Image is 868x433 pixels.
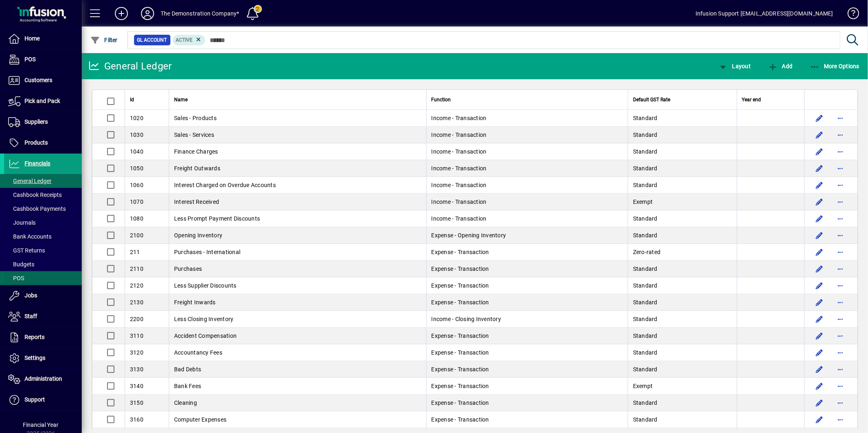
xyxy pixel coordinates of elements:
div: General Ledger [88,60,172,73]
span: Exempt [633,383,653,389]
span: Standard [633,115,658,121]
button: Edit [813,363,826,376]
span: Standard [633,232,658,239]
button: More options [834,413,847,426]
button: More options [834,262,847,275]
div: Infusion Support [EMAIL_ADDRESS][DOMAIN_NAME] [696,7,833,20]
span: Income - Transaction [432,148,487,155]
button: Edit [813,112,826,125]
span: Jobs [25,292,37,299]
span: Expense - Transaction [432,416,489,423]
span: Opening Inventory [174,232,222,239]
span: Zero-rated [633,249,661,255]
span: 1060 [130,182,143,188]
span: Cashbook Payments [8,205,66,212]
span: 1030 [130,132,143,138]
a: Suppliers [4,112,82,132]
span: Settings [25,355,45,361]
button: More options [834,296,847,309]
button: More options [834,312,847,326]
span: Freight Inwards [174,299,216,306]
span: GL Account [137,36,167,44]
span: Less Closing Inventory [174,316,234,322]
a: Cashbook Receipts [4,188,82,202]
span: 1050 [130,165,143,172]
span: Standard [633,416,658,423]
div: The Demonstration Company* [161,7,239,20]
span: Bank Fees [174,383,201,389]
span: 2130 [130,299,143,306]
a: Knowledge Base [841,2,858,28]
button: More options [834,212,847,225]
a: POS [4,49,82,70]
a: Support [4,390,82,410]
span: Interest Charged on Overdue Accounts [174,182,276,188]
a: Bank Accounts [4,230,82,243]
span: Standard [633,282,658,289]
span: Standard [633,132,658,138]
span: 3130 [130,366,143,373]
span: Name [174,95,188,104]
span: Expense - Opening Inventory [432,232,506,239]
span: Standard [633,333,658,339]
button: More Options [808,59,862,74]
span: Expense - Transaction [432,249,489,255]
button: Edit [813,246,826,259]
span: Expense - Transaction [432,383,489,389]
span: Cashbook Receipts [8,192,62,198]
span: More Options [810,63,860,69]
app-page-header-button: View chart layout [709,59,759,74]
span: Layout [718,63,751,69]
button: Edit [813,145,826,158]
button: More options [834,279,847,292]
button: Edit [813,396,826,409]
span: Financials [25,160,50,167]
button: Edit [813,413,826,426]
a: Reports [4,327,82,348]
span: Financial Year [23,422,59,428]
span: 211 [130,249,140,255]
span: 3140 [130,383,143,389]
span: Interest Received [174,199,219,205]
span: Pick and Pack [25,98,60,104]
span: Default GST Rate [633,95,670,104]
span: Add [768,63,792,69]
button: Add [108,6,134,21]
span: Standard [633,266,658,272]
span: Bad Debts [174,366,201,373]
button: Layout [716,59,753,74]
span: Year end [742,95,761,104]
button: More options [834,329,847,342]
span: Accident Compensation [174,333,237,339]
span: Function [432,95,451,104]
span: Finance Charges [174,148,218,155]
span: Income - Closing Inventory [432,316,501,322]
span: 2200 [130,316,143,322]
a: Budgets [4,257,82,271]
span: Computer Expenses [174,416,226,423]
button: More options [834,195,847,208]
span: 1040 [130,148,143,155]
span: Sales - Products [174,115,217,121]
span: 1080 [130,215,143,222]
button: Profile [134,6,161,21]
button: Edit [813,179,826,192]
span: Standard [633,316,658,322]
button: More options [834,363,847,376]
button: Edit [813,312,826,326]
button: Edit [813,329,826,342]
span: Income - Transaction [432,215,487,222]
span: Income - Transaction [432,115,487,121]
span: 1070 [130,199,143,205]
span: Support [25,396,45,403]
button: More options [834,162,847,175]
span: General Ledger [8,178,51,184]
span: Income - Transaction [432,199,487,205]
span: Standard [633,400,658,406]
span: Id [130,95,134,104]
a: Products [4,133,82,153]
span: Suppliers [25,118,48,125]
span: Freight Outwards [174,165,220,172]
span: Standard [633,182,658,188]
button: Edit [813,379,826,393]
